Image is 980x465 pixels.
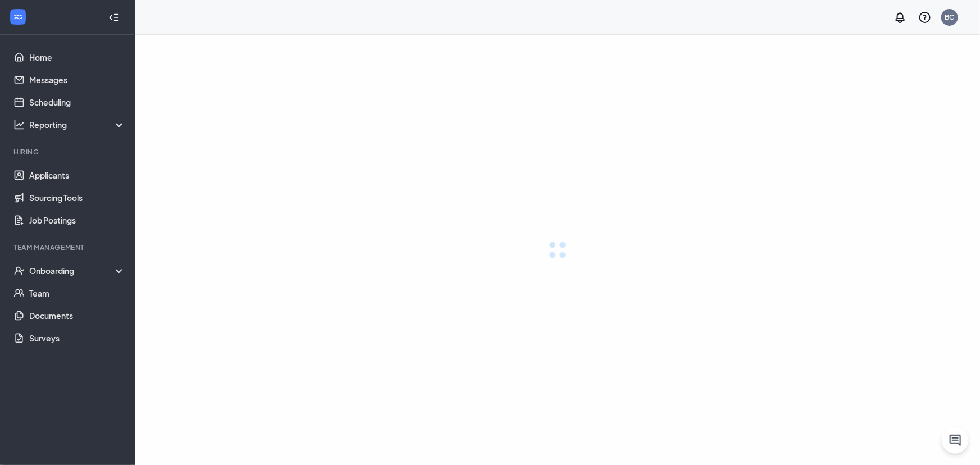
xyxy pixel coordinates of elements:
[29,69,125,91] a: Messages
[13,147,123,157] div: Hiring
[29,265,126,276] div: Onboarding
[29,327,125,349] a: Surveys
[108,12,120,23] svg: Collapse
[894,11,907,24] svg: Notifications
[918,11,932,24] svg: QuestionInfo
[13,119,25,130] svg: Analysis
[12,11,24,22] svg: WorkstreamLogo
[949,434,962,447] svg: ChatActive
[13,243,123,252] div: Team Management
[29,209,125,231] a: Job Postings
[29,304,125,327] a: Documents
[29,282,125,304] a: Team
[29,119,126,130] div: Reporting
[13,265,25,276] svg: UserCheck
[29,186,125,209] a: Sourcing Tools
[29,164,125,186] a: Applicants
[942,427,969,454] button: ChatActive
[945,12,955,22] div: BC
[29,91,125,113] a: Scheduling
[29,46,125,69] a: Home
